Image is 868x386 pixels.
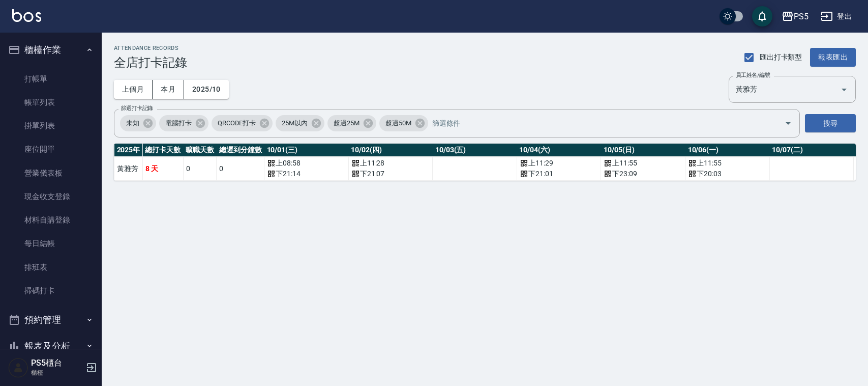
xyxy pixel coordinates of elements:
td: 黃雅芳 [114,157,143,181]
div: 上 11:55 [604,158,682,169]
span: 25M以內 [276,118,314,128]
button: 報表匯出 [810,48,856,67]
button: PS5 [777,6,813,27]
a: 現金收支登錄 [4,185,98,208]
div: 下 23:09 [604,169,682,179]
button: Open [836,81,852,98]
th: 10/02(四) [348,144,433,157]
img: Person [8,357,28,378]
button: 報表及分析 [4,333,98,360]
a: 座位開單 [4,137,98,161]
span: QRCODE打卡 [212,118,262,128]
label: 篩選打卡記錄 [121,104,153,112]
div: 下 21:07 [351,169,430,179]
div: 下 21:01 [520,169,598,179]
div: 超過25M [327,115,376,131]
div: 電腦打卡 [159,115,208,131]
label: 員工姓名/編號 [736,71,770,79]
a: 營業儀表板 [4,161,98,185]
td: 0 [217,157,264,181]
h2: ATTENDANCE RECORDS [114,45,187,51]
h3: 全店打卡記錄 [114,56,187,70]
a: 帳單列表 [4,91,98,114]
span: 超過25M [327,118,366,128]
a: 掛單列表 [4,114,98,137]
td: 0 [183,157,217,181]
span: 匯出打卡類型 [760,52,802,63]
img: Logo [12,9,41,22]
a: 打帳單 [4,67,98,91]
th: 10/05(日) [601,144,685,157]
button: 預約管理 [4,307,98,333]
div: 25M以內 [276,115,324,131]
div: 上 08:58 [267,158,346,169]
button: 櫃檯作業 [4,37,98,63]
button: 登出 [817,7,856,26]
div: 下 20:03 [688,169,767,179]
div: 超過50M [379,115,428,131]
th: 曠職天數 [183,144,217,157]
td: 8 天 [142,157,183,181]
div: QRCODE打卡 [212,115,273,131]
button: 本月 [153,80,184,99]
div: 上 11:28 [351,158,430,169]
th: 10/06(一) [685,144,770,157]
span: 電腦打卡 [159,118,198,128]
h5: PS5櫃台 [31,358,83,368]
div: 上 11:29 [520,158,598,169]
button: Open [780,115,796,131]
div: 下 21:14 [267,169,346,179]
button: 搜尋 [805,114,856,133]
div: PS5 [794,10,809,23]
div: 未知 [120,115,156,131]
th: 2025 年 [114,144,143,157]
a: 每日結帳 [4,232,98,255]
span: 未知 [120,118,145,128]
span: 超過50M [379,118,417,128]
th: 10/04(六) [517,144,601,157]
a: 排班表 [4,256,98,279]
a: 掃碼打卡 [4,279,98,302]
a: 材料自購登錄 [4,208,98,232]
th: 總遲到分鐘數 [217,144,264,157]
div: 上 11:55 [688,158,767,169]
input: 篩選條件 [430,115,767,132]
button: 上個月 [114,80,153,99]
button: 2025/10 [184,80,229,99]
th: 總打卡天數 [142,144,183,157]
th: 10/07(二) [769,144,854,157]
th: 10/01(三) [264,144,349,157]
button: save [752,6,772,26]
p: 櫃檯 [31,368,83,377]
th: 10/03(五) [433,144,517,157]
